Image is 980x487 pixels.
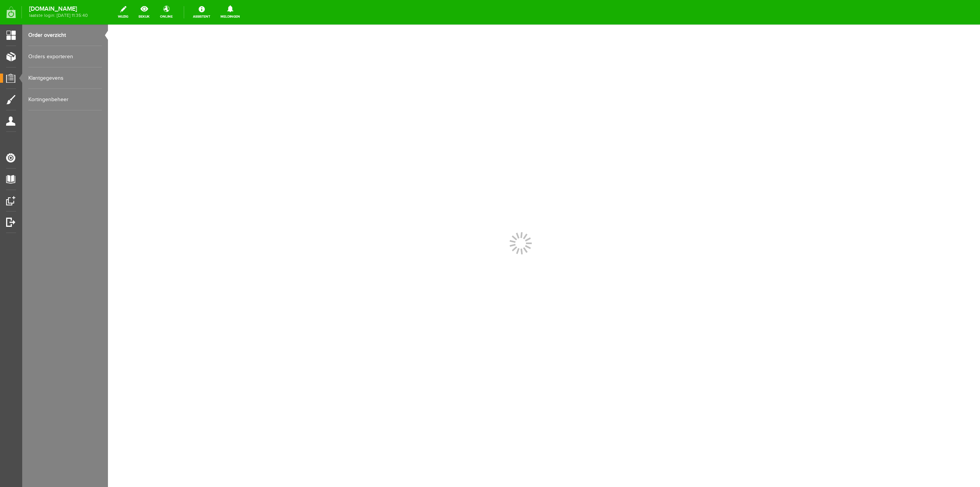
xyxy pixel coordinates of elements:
a: bekijk [134,4,154,21]
strong: [DOMAIN_NAME] [29,7,88,11]
a: Assistent [188,4,215,21]
span: laatste login: [DATE] 11:35:40 [29,13,88,18]
a: Klantgegevens [28,67,102,89]
a: wijzig [113,4,133,21]
a: Kortingenbeheer [28,89,102,110]
a: Meldingen [216,4,245,21]
a: Order overzicht [28,25,102,46]
a: Orders exporteren [28,46,102,67]
a: online [155,4,177,21]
